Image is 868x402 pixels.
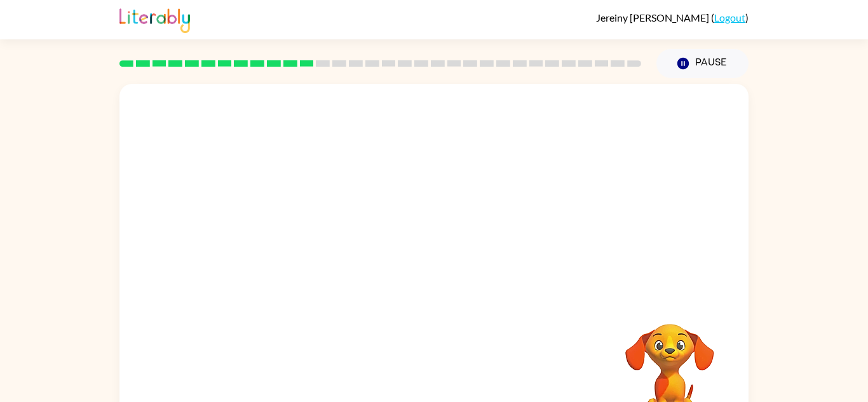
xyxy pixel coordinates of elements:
[119,5,190,33] img: Literably
[596,11,711,23] span: Jereiny [PERSON_NAME]
[714,11,745,23] a: Logout
[656,49,749,78] button: Pause
[596,11,749,23] div: ( )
